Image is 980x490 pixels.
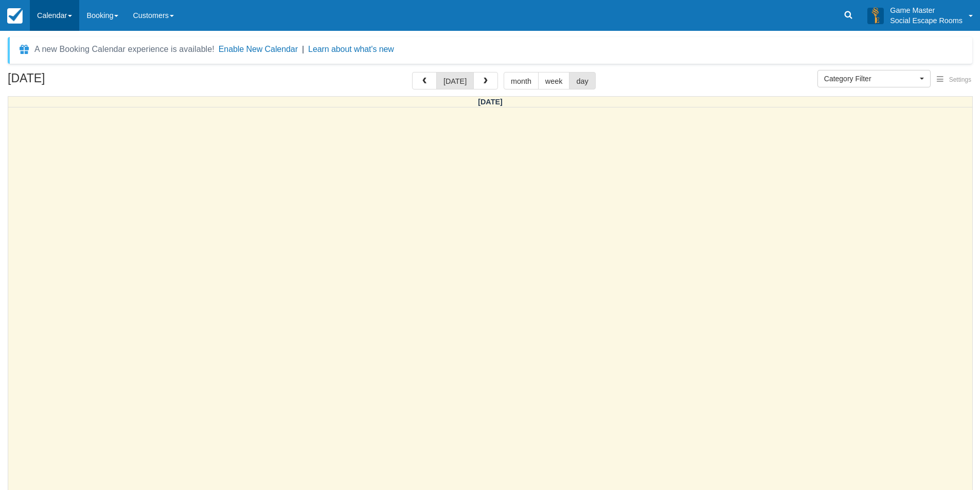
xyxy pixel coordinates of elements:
span: Settings [949,76,971,83]
span: Category Filter [824,74,917,84]
img: checkfront-main-nav-mini-logo.png [7,8,23,24]
button: week [538,72,570,89]
button: day [569,72,595,89]
img: A3 [867,7,884,24]
span: [DATE] [478,98,503,106]
a: Learn about what's new [308,45,394,53]
h2: [DATE] [8,72,138,91]
p: Social Escape Rooms [890,15,963,26]
span: | [302,45,304,53]
div: A new Booking Calendar experience is available! [34,43,215,56]
button: Category Filter [817,70,931,87]
button: month [504,72,539,89]
p: Game Master [890,5,963,15]
button: Enable New Calendar [219,44,298,55]
button: Settings [931,72,977,87]
button: [DATE] [436,72,474,89]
